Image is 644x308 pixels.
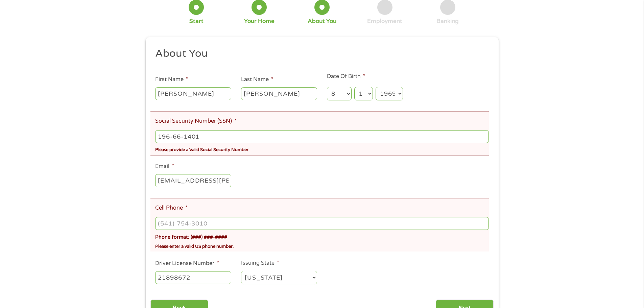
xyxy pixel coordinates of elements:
[155,87,231,100] input: John
[155,174,231,187] input: john@gmail.com
[155,231,488,241] div: Phone format: (###) ###-####
[241,87,317,100] input: Smith
[308,18,336,25] div: About You
[155,118,237,125] label: Social Security Number (SSN)
[155,76,188,83] label: First Name
[436,18,459,25] div: Banking
[327,73,365,80] label: Date Of Birth
[367,18,402,25] div: Employment
[155,205,188,212] label: Cell Phone
[241,76,273,83] label: Last Name
[155,241,488,250] div: Please enter a valid US phone number.
[241,260,279,267] label: Issuing State
[155,130,488,143] input: 078-05-1120
[155,144,488,153] div: Please provide a Valid Social Security Number
[155,260,219,267] label: Driver License Number
[244,18,275,25] div: Your Home
[189,18,204,25] div: Start
[155,163,174,170] label: Email
[155,47,484,61] h2: About You
[155,217,488,230] input: (541) 754-3010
